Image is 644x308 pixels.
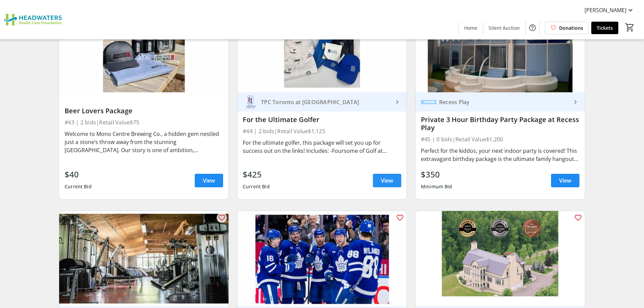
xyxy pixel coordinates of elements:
div: Current Bid [243,181,270,193]
span: Tickets [597,24,613,31]
img: For the Love of Wine! [415,211,585,306]
button: Cart [624,21,636,33]
img: 10 Guest Visit Pass to Riverdale Fitness Mill [59,211,229,306]
span: View [203,176,215,185]
a: Tickets [591,22,618,34]
a: Silent Auction [483,22,525,34]
div: #43 | 2 bids | Retail Value $75 [65,118,223,127]
a: TPC Toronto at Osprey Valley TPC Toronto at [GEOGRAPHIC_DATA] [237,92,407,112]
div: #44 | 2 bids | Retail Value $1,125 [243,126,401,136]
mat-icon: favorite_outline [218,214,226,222]
span: View [559,176,571,185]
div: TPC Toronto at [GEOGRAPHIC_DATA] [258,99,393,105]
mat-icon: keyboard_arrow_right [393,98,401,106]
span: [PERSON_NAME] [585,6,626,14]
a: Recess Play Recess Play [415,92,585,112]
a: Home [459,22,483,34]
img: TPC Toronto at Osprey Valley [243,94,258,110]
mat-icon: favorite_outline [574,214,582,222]
div: For the Ultimate Golfer [243,116,401,124]
div: $40 [65,168,92,181]
div: Beer Lovers Package [65,107,223,115]
div: #45 | 0 bids | Retail Value $1,200 [421,135,579,144]
div: Current Bid [65,181,92,193]
mat-icon: favorite_outline [396,214,404,222]
img: Headwaters Health Care Foundation's Logo [4,3,64,37]
div: Welcome to Mono Centre Brewing Co., a hidden gem nestled just a stone’s throw away from the stunn... [65,130,223,154]
a: View [551,174,579,187]
div: For the ultimate golfer, this package will set you up for success out on the links! Includes: -Fo... [243,139,401,155]
span: Donations [559,24,583,31]
div: Perfect for the kiddos, your next indoor party is covered! This extravagant birthday package is t... [421,147,579,163]
button: [PERSON_NAME] [579,5,640,16]
span: Silent Auction [488,24,520,31]
a: View [195,174,223,187]
div: Minimum Bid [421,181,452,193]
div: $425 [243,168,270,181]
div: Recess Play [436,99,571,105]
mat-icon: keyboard_arrow_right [571,98,579,106]
button: Help [526,21,539,34]
span: View [381,176,393,185]
div: Private 3 Hour Birthday Party Package at Recess Play [421,116,579,132]
a: View [373,174,401,187]
div: $350 [421,168,452,181]
a: Donations [545,22,589,34]
img: Pair of Toronto Maple Leafs Tickets for the Home Opener, and Hotel Stay! [237,211,407,306]
img: Recess Play [421,94,436,110]
span: Home [464,24,477,31]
